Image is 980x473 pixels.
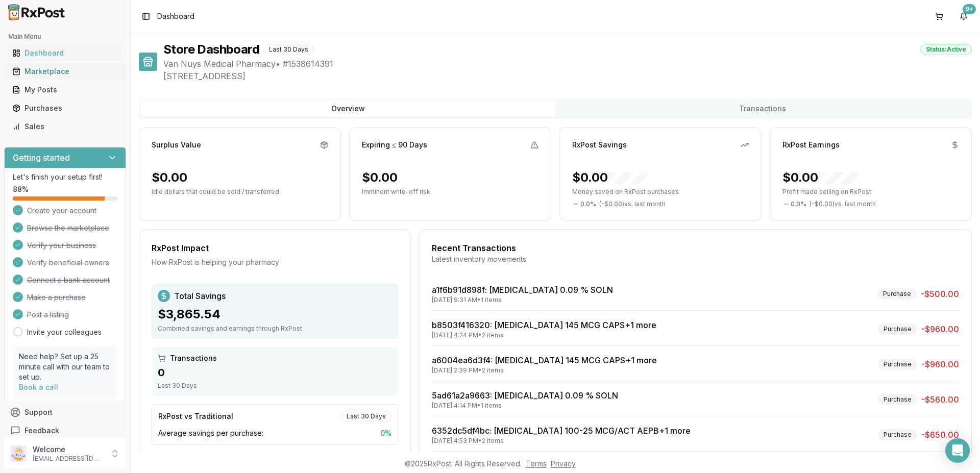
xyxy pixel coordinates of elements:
[263,44,314,55] div: Last 30 Days
[8,62,122,81] a: Marketplace
[432,285,613,295] a: a1f6b91d898f: [MEDICAL_DATA] 0.09 % SOLN
[921,429,959,441] span: -$650.00
[24,426,59,436] span: Feedback
[599,200,666,208] span: ( - $0.00 ) vs. last month
[4,118,126,135] button: Sales
[8,81,122,99] a: My Posts
[432,242,959,254] div: Recent Transactions
[4,4,69,20] img: RxPost Logo
[341,411,391,422] div: Last 30 Days
[4,421,126,440] button: Feedback
[580,200,596,208] span: 0.0 %
[157,11,194,21] span: Dashboard
[432,331,656,339] div: [DATE] 4:24 PM • 2 items
[10,445,27,462] img: User avatar
[572,169,649,186] div: $0.00
[27,240,96,251] span: Verify your business
[4,45,126,61] button: Dashboard
[362,140,427,150] div: Expiring ≤ 90 Days
[432,366,657,375] div: [DATE] 2:39 PM • 2 items
[158,365,392,380] div: 0
[170,353,217,363] span: Transactions
[152,140,201,150] div: Surplus Value
[432,437,691,445] div: [DATE] 4:53 PM • 2 items
[810,200,876,208] span: ( - $0.00 ) vs. last month
[12,85,118,95] div: My Posts
[163,70,972,82] span: [STREET_ADDRESS]
[4,403,126,421] button: Support
[27,292,86,303] span: Make a purchase
[152,188,328,196] p: Idle dollars that could be sold / transferred
[963,4,976,14] div: 9+
[432,355,657,365] a: a6004ea6d3f4: [MEDICAL_DATA] 145 MCG CAPS+1 more
[4,82,126,98] button: My Posts
[8,44,122,62] a: Dashboard
[157,11,194,21] nav: breadcrumb
[27,327,102,337] a: Invite your colleagues
[921,288,959,300] span: -$500.00
[158,428,263,438] span: Average savings per purchase:
[782,169,859,186] div: $0.00
[8,117,122,136] a: Sales
[921,358,959,370] span: -$960.00
[152,169,187,186] div: $0.00
[945,438,970,463] div: Open Intercom Messenger
[33,444,104,455] p: Welcome
[158,382,392,390] div: Last 30 Days
[921,323,959,335] span: -$960.00
[12,121,118,132] div: Sales
[12,48,118,58] div: Dashboard
[27,310,69,320] span: Post a listing
[362,169,398,186] div: $0.00
[158,411,233,421] div: RxPost vs Traditional
[27,206,96,216] span: Create your account
[13,172,117,182] p: Let's finish your setup first!
[8,99,122,117] a: Purchases
[13,184,29,194] span: 88 %
[432,426,691,436] a: 6352dc5df4bc: [MEDICAL_DATA] 100-25 MCG/ACT AEPB+1 more
[174,290,226,302] span: Total Savings
[432,296,613,304] div: [DATE] 9:31 AM • 1 items
[141,101,555,117] button: Overview
[555,101,970,117] button: Transactions
[878,394,917,405] div: Purchase
[13,152,70,164] h3: Getting started
[432,390,618,401] a: 5ad61a2a9663: [MEDICAL_DATA] 0.09 % SOLN
[12,66,118,77] div: Marketplace
[878,429,917,440] div: Purchase
[526,459,547,468] a: Terms
[4,63,126,80] button: Marketplace
[432,320,656,330] a: b8503f416320: [MEDICAL_DATA] 145 MCG CAPS+1 more
[955,8,972,24] button: 9+
[791,200,806,208] span: 0.0 %
[163,58,972,70] span: Van Nuys Medical Pharmacy • # 1538614391
[27,223,109,233] span: Browse the marketplace
[163,41,259,58] h1: Store Dashboard
[432,402,618,410] div: [DATE] 4:14 PM • 1 items
[12,103,118,113] div: Purchases
[8,33,122,41] h2: Main Menu
[152,257,398,267] div: How RxPost is helping your pharmacy
[878,359,917,370] div: Purchase
[551,459,576,468] a: Privacy
[920,44,972,55] div: Status: Active
[19,383,58,391] a: Book a call
[27,258,109,268] span: Verify beneficial owners
[158,325,392,333] div: Combined savings and earnings through RxPost
[782,188,959,196] p: Profit made selling on RxPost
[877,288,917,300] div: Purchase
[152,242,398,254] div: RxPost Impact
[4,100,126,116] button: Purchases
[158,306,392,322] div: $3,865.54
[782,140,840,150] div: RxPost Earnings
[19,352,111,382] p: Need help? Set up a 25 minute call with our team to set up.
[27,275,110,285] span: Connect a bank account
[432,254,959,264] div: Latest inventory movements
[572,140,627,150] div: RxPost Savings
[878,323,917,335] div: Purchase
[33,455,104,463] p: [EMAIL_ADDRESS][DOMAIN_NAME]
[921,393,959,406] span: -$560.00
[572,188,749,196] p: Money saved on RxPost purchases
[380,428,391,438] span: 0 %
[362,188,538,196] p: Imminent write-off risk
